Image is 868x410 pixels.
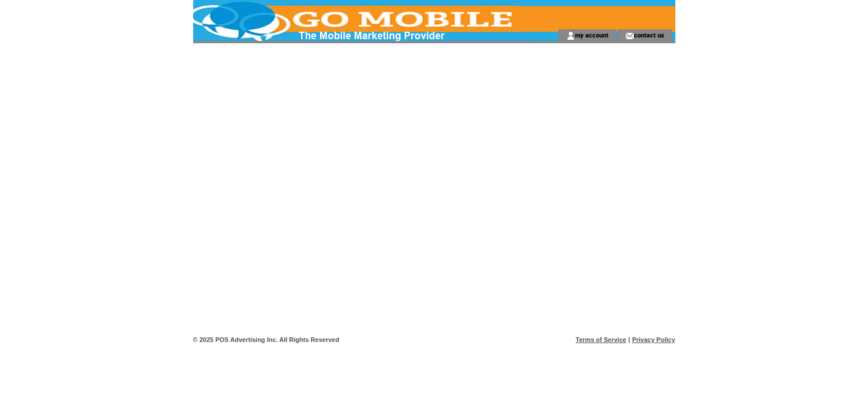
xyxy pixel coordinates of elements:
span: © 2025 POS Advertising Inc. All Rights Reserved [193,336,340,343]
a: Privacy Policy [632,336,675,343]
img: contact_us_icon.gif;jsessionid=23B49959143F315FE80B416DEEB38D06 [625,31,634,40]
span: | [628,336,630,343]
a: my account [575,31,608,39]
img: account_icon.gif;jsessionid=23B49959143F315FE80B416DEEB38D06 [566,31,575,40]
a: Terms of Service [576,336,626,343]
a: contact us [634,31,664,39]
